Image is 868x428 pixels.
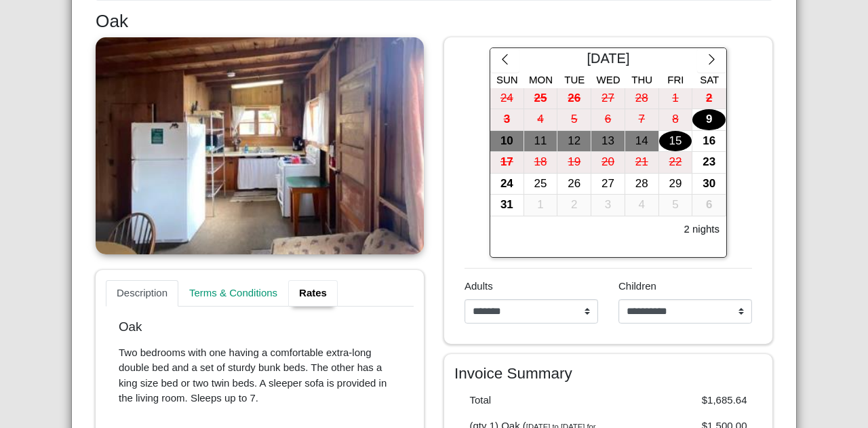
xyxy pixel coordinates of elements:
button: 22 [659,152,693,174]
button: chevron left [490,48,519,73]
div: 23 [692,152,726,173]
div: 1 [524,195,557,216]
div: 11 [524,131,557,152]
button: 6 [591,109,625,131]
div: 4 [625,195,658,216]
button: 13 [591,131,625,153]
button: 12 [557,131,591,153]
div: $1,685.64 [608,393,757,408]
button: 24 [490,88,524,110]
div: 18 [524,152,557,173]
div: 26 [557,88,591,109]
div: 6 [591,109,625,130]
button: 5 [659,195,693,216]
button: 2 [557,195,591,216]
h4: Invoice Summary [454,364,762,383]
a: Rates [288,280,338,307]
button: 23 [692,152,726,174]
span: Tue [564,74,585,85]
button: 1 [524,195,558,216]
div: 12 [557,131,591,152]
button: 29 [659,174,693,195]
div: 9 [692,109,726,130]
button: 9 [692,109,726,131]
span: Mon [529,74,553,85]
button: 25 [524,174,558,195]
div: 14 [625,131,658,152]
div: 1 [659,88,692,109]
div: 21 [625,152,658,173]
button: 30 [692,174,726,195]
button: 27 [591,174,625,195]
button: 18 [524,152,558,174]
h6: 2 nights [684,223,719,235]
button: 17 [490,152,524,174]
button: 28 [625,88,659,110]
div: Total [460,393,609,408]
button: 15 [659,131,693,153]
button: chevron right [697,48,726,73]
button: 3 [591,195,625,216]
div: 4 [524,109,557,130]
div: 2 [692,88,726,109]
div: 16 [692,131,726,152]
button: 25 [524,88,558,110]
div: 27 [591,88,625,109]
div: 24 [490,88,524,109]
button: 2 [692,88,726,110]
span: Fri [667,74,684,85]
a: Terms & Conditions [178,280,288,307]
p: Oak [119,319,401,335]
div: 20 [591,152,625,173]
button: 26 [557,88,591,110]
div: 13 [591,131,625,152]
div: 28 [625,174,658,195]
p: Two bedrooms with one having a comfortable extra-long double bed and a set of sturdy bunk beds. T... [119,345,401,406]
div: 30 [692,174,726,195]
span: Thu [631,74,652,85]
button: 20 [591,152,625,174]
button: 5 [557,109,591,131]
span: Wed [597,74,620,85]
button: 4 [524,109,558,131]
div: 24 [490,174,524,195]
button: 3 [490,109,524,131]
span: Sun [496,74,518,85]
div: 26 [557,174,591,195]
button: 8 [659,109,693,131]
button: 10 [490,131,524,153]
div: 10 [490,131,524,152]
div: 5 [557,109,591,130]
button: 11 [524,131,558,153]
button: 21 [625,152,659,174]
div: [DATE] [519,48,697,73]
div: 17 [490,152,524,173]
svg: chevron left [498,53,511,66]
div: 3 [490,109,524,130]
span: Adults [465,280,493,292]
svg: chevron right [705,53,718,66]
button: 14 [625,131,659,153]
div: 31 [490,195,524,216]
button: 19 [557,152,591,174]
button: 16 [692,131,726,153]
span: Sat [700,74,719,85]
a: Description [106,280,178,307]
div: 7 [625,109,658,130]
div: 2 [557,195,591,216]
div: 3 [591,195,625,216]
div: 25 [524,88,557,109]
button: 24 [490,174,524,195]
div: 5 [659,195,692,216]
div: 6 [692,195,726,216]
button: 26 [557,174,591,195]
button: 4 [625,195,659,216]
div: 19 [557,152,591,173]
button: 31 [490,195,524,216]
div: 28 [625,88,658,109]
button: 6 [692,195,726,216]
